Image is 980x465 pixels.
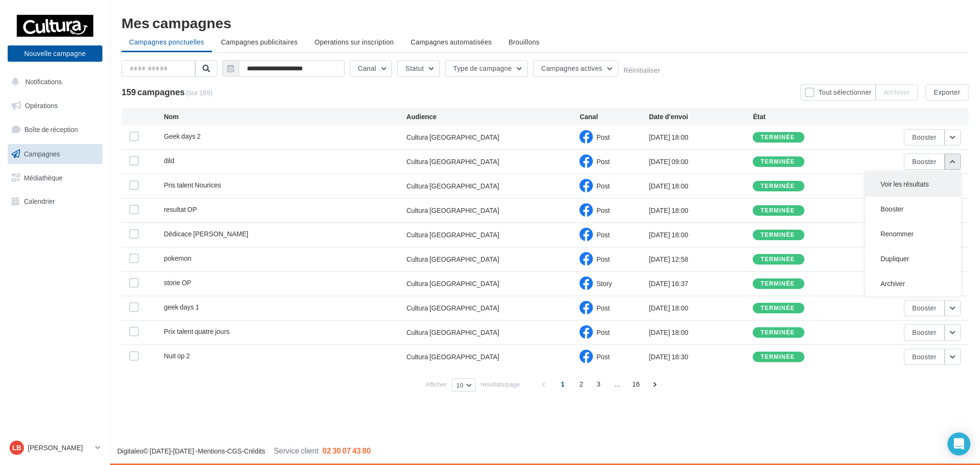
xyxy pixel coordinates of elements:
[164,327,229,335] span: Prix talent quatre jours
[244,447,265,455] a: Crédits
[865,221,961,246] button: Renommer
[8,439,102,457] a: LB [PERSON_NAME]
[555,376,570,392] span: 1
[904,300,945,316] button: Booster
[760,208,795,214] div: terminée
[904,349,945,365] button: Booster
[753,112,857,122] div: État
[164,230,248,238] span: Dédicace isa bella
[801,84,876,100] button: Tout sélectionner
[481,380,520,389] span: résultats/page
[596,304,610,312] span: Post
[596,182,610,190] span: Post
[164,132,200,140] span: Geek days 2
[198,447,225,455] a: Mentions
[579,112,649,122] div: Canal
[649,303,753,313] div: [DATE] 18:00
[6,144,104,164] a: Campagnes
[610,376,625,392] span: ...
[24,197,55,205] span: Calendrier
[904,129,945,145] button: Booster
[445,60,528,77] button: Type de campagne
[164,303,199,311] span: geek days 1
[865,246,961,271] button: Dupliquer
[164,156,174,165] span: dild
[6,119,104,140] a: Boîte de réception
[406,328,499,337] div: Cultura [GEOGRAPHIC_DATA]
[760,281,795,287] div: terminée
[947,432,970,455] div: Open Intercom Messenger
[649,133,753,142] div: [DATE] 18:00
[628,376,644,392] span: 16
[12,443,22,453] span: LB
[406,230,499,240] div: Cultura [GEOGRAPHIC_DATA]
[24,173,63,181] span: Médiathèque
[406,112,579,122] div: Audience
[122,15,969,30] div: Mes campagnes
[649,181,753,191] div: [DATE] 18:00
[760,256,795,263] div: terminée
[865,172,961,197] button: Voir les résultats
[649,328,753,337] div: [DATE] 18:00
[574,376,589,392] span: 2
[865,271,961,296] button: Archiver
[406,157,499,166] div: Cultura [GEOGRAPHIC_DATA]
[117,447,143,455] a: Digitaleo
[649,157,753,166] div: [DATE] 09:00
[164,205,197,213] span: resultat OP
[164,352,189,360] span: Nuit op 2
[649,230,753,240] div: [DATE] 18:00
[406,303,499,313] div: Cultura [GEOGRAPHIC_DATA]
[760,134,795,141] div: terminée
[596,255,610,263] span: Post
[624,66,660,74] button: Réinitialiser
[6,96,104,116] a: Opérations
[323,446,371,455] span: 02 30 07 43 80
[6,191,104,211] a: Calendrier
[596,328,610,336] span: Post
[221,38,298,46] span: Campagnes publicitaires
[406,255,499,264] div: Cultura [GEOGRAPHIC_DATA]
[28,443,91,453] p: [PERSON_NAME]
[760,305,795,311] div: terminée
[186,88,212,98] span: (sur 169)
[865,197,961,221] button: Booster
[25,101,57,110] span: Opérations
[25,77,62,86] span: Notifications
[24,125,78,133] span: Boîte de réception
[227,447,242,455] a: CGS
[596,133,610,141] span: Post
[397,60,440,77] button: Statut
[117,447,371,455] span: © [DATE]-[DATE] - - -
[456,381,463,389] span: 10
[8,45,102,62] button: Nouvelle campagne
[314,38,394,46] span: Operations sur inscription
[6,72,100,92] button: Notifications
[591,376,606,392] span: 3
[452,378,475,392] button: 10
[596,157,610,166] span: Post
[406,279,499,288] div: Cultura [GEOGRAPHIC_DATA]
[164,112,406,122] div: Nom
[649,279,753,288] div: [DATE] 16:37
[760,183,795,189] div: terminée
[649,255,753,264] div: [DATE] 12:58
[925,84,969,100] button: Exporter
[533,60,618,77] button: Campagnes actives
[760,330,795,336] div: terminée
[760,232,795,238] div: terminée
[406,181,499,191] div: Cultura [GEOGRAPHIC_DATA]
[6,168,104,188] a: Médiathèque
[350,60,392,77] button: Canal
[406,206,499,215] div: Cultura [GEOGRAPHIC_DATA]
[509,38,540,46] span: Brouillons
[24,150,60,158] span: Campagnes
[904,154,945,170] button: Booster
[122,87,185,97] span: 159 campagnes
[876,84,918,100] button: Archiver
[596,231,610,239] span: Post
[164,278,191,287] span: storie OP
[426,380,447,389] span: Afficher
[904,324,945,341] button: Booster
[649,352,753,362] div: [DATE] 18:30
